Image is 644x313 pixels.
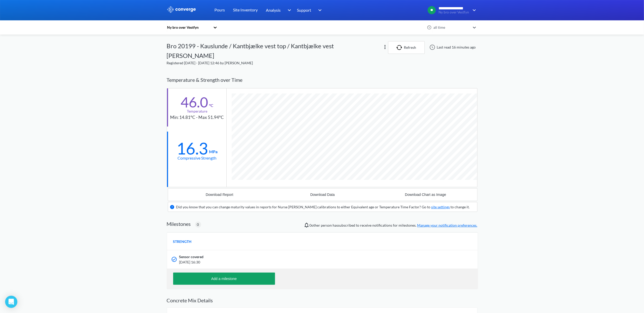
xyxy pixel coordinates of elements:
div: Download Data [310,193,335,197]
span: Support [297,7,311,13]
h2: Concrete Mix Details [167,297,477,303]
img: logo_ewhite.svg [167,6,196,13]
div: Compressive Strength [178,155,217,161]
img: downArrow.svg [469,7,477,13]
img: downArrow.svg [284,7,292,13]
span: person has subscribed to receive notifications for milestones. [310,223,477,228]
a: site settings [431,205,450,209]
button: Download Data [271,189,374,201]
button: Download Report [168,189,271,201]
div: Ny bro over Vestfyn [167,25,211,30]
img: more.svg [382,44,388,50]
span: STRENGTH [173,239,192,244]
img: notifications-icon.svg [304,222,310,228]
div: all time [432,25,470,30]
span: Analysis [266,7,281,13]
a: Manage your notification preferences. [417,223,477,227]
button: Refresh [388,41,425,54]
h2: Milestones [167,221,191,227]
span: [DATE] 16:30 [179,259,410,265]
div: Min: 14.81°C - Max 51.94°C [170,114,224,121]
button: Download Chart as Image [374,189,477,201]
img: icon-refresh.svg [396,45,404,50]
span: Ny bro over Vestfyn [439,10,469,14]
div: 46.0 [181,96,208,108]
div: Last read 16 minutes ago [427,44,477,50]
div: Did you know that you can change maturity values in reports for Nurse [PERSON_NAME] calibrations ... [176,204,470,210]
button: Add a milestone [173,273,275,285]
div: Temperature & Strength over Time [167,72,477,88]
div: Download Report [206,193,233,197]
span: 0 [197,222,199,227]
span: Registered [DATE] - [DATE] 12:46 by [PERSON_NAME] [167,61,253,65]
span: 0 other [310,223,320,227]
div: 16.3 [177,142,208,155]
img: downArrow.svg [315,7,323,13]
div: Download Chart as Image [405,193,446,197]
div: Open Intercom Messenger [5,296,17,308]
div: Temperature [187,108,207,114]
span: Sensor covered [179,254,204,260]
div: Bro 20199 - Kauslunde / Kantbjælke vest top / Kantbjælke vest [PERSON_NAME] [167,41,382,60]
img: icon-clock.svg [427,25,432,30]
